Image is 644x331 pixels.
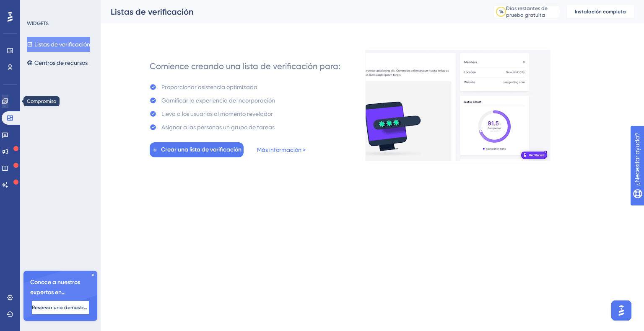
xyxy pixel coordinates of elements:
font: Días restantes de prueba gratuita [506,5,548,18]
button: Centros de recursos [27,55,88,70]
font: WIDGETS [27,21,49,26]
font: Listas de verificación [34,41,90,48]
font: Proporcionar asistencia optimizada [161,84,257,90]
button: Instalación completa [567,5,634,18]
button: Crear una lista de verificación [150,142,244,157]
font: Instalación completa [575,9,626,15]
font: Asignar a las personas un grupo de tareas [161,124,275,131]
font: Centros de recursos [34,59,88,66]
font: Comience creando una lista de verificación para: [150,61,340,71]
button: Reservar una demostración [32,301,89,314]
font: Gamificar la experiencia de incorporación [161,97,275,104]
font: ¿Necesitar ayuda? [20,4,73,10]
font: Lleva a los usuarios al momento revelador [161,110,273,117]
img: e28e67207451d1beac2d0b01ddd05b56.gif [365,50,551,161]
iframe: Asistente de inicio de IA de UserGuiding [609,298,634,323]
font: 14 [499,9,504,15]
font: Más información > [257,146,306,153]
font: Crear una lista de verificación [161,146,241,153]
font: Listas de verificación [111,7,193,17]
font: Conoce a nuestros expertos en onboarding 🎧 [30,279,80,306]
a: Más información > [257,145,306,155]
button: Listas de verificación [27,37,90,52]
font: Reservar una demostración [32,305,97,310]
